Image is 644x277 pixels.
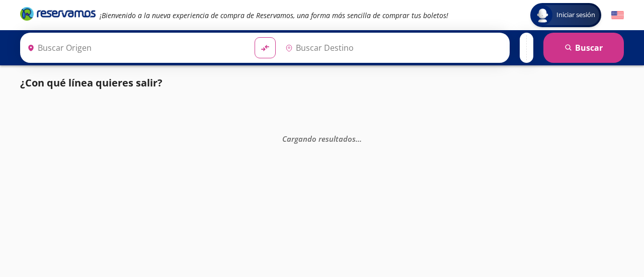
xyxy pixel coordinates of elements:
em: Cargando resultados [282,133,362,143]
span: . [360,133,362,143]
em: ¡Bienvenido a la nueva experiencia de compra de Reservamos, una forma más sencilla de comprar tus... [100,11,448,20]
a: Brand Logo [20,6,96,24]
span: Iniciar sesión [552,10,599,20]
span: . [356,133,358,143]
i: Brand Logo [20,6,96,21]
p: ¿Con qué línea quieres salir? [20,75,163,90]
input: Buscar Destino [281,35,505,60]
button: English [611,9,624,22]
button: Buscar [543,33,624,63]
input: Buscar Origen [23,35,247,60]
span: . [358,133,360,143]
